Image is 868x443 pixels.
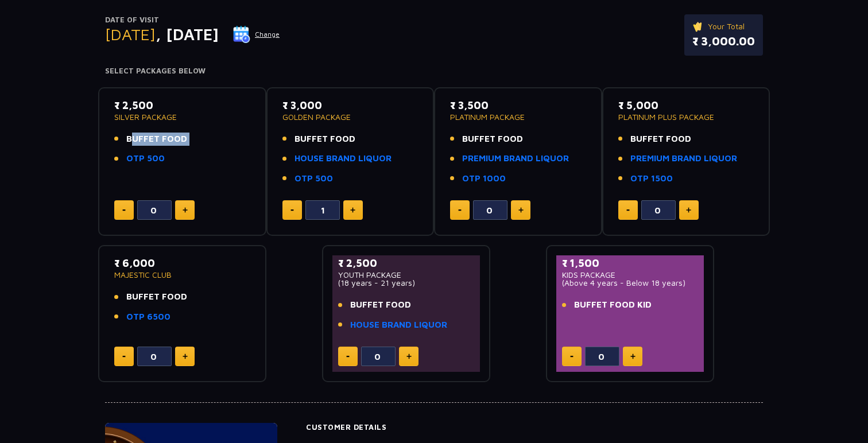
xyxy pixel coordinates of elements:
p: ₹ 3,000.00 [692,33,755,50]
a: OTP 1000 [462,172,506,185]
p: SILVER PACKAGE [114,113,250,121]
p: ₹ 3,000 [282,98,418,113]
img: minus [122,356,126,357]
a: OTP 1500 [630,172,673,185]
img: minus [346,356,350,357]
a: PREMIUM BRAND LIQUOR [462,152,569,165]
a: OTP 6500 [126,310,170,324]
p: PLATINUM PLUS PACKAGE [618,113,754,121]
span: BUFFET FOOD [294,133,355,146]
h4: Customer Details [306,423,763,432]
img: minus [122,209,126,211]
button: Change [232,25,280,44]
p: GOLDEN PACKAGE [282,113,418,121]
a: HOUSE BRAND LIQUOR [294,152,392,165]
span: BUFFET FOOD [126,133,187,146]
span: BUFFET FOOD KID [574,298,652,312]
p: ₹ 3,500 [450,98,586,113]
p: YOUTH PACKAGE [338,271,474,279]
img: minus [626,209,630,211]
span: BUFFET FOOD [462,133,523,146]
p: Date of Visit [105,14,280,26]
img: minus [570,356,573,357]
img: plus [630,353,635,359]
p: ₹ 1,500 [562,255,698,271]
img: plus [183,207,188,213]
img: minus [458,209,462,211]
p: ₹ 5,000 [618,98,754,113]
p: MAJESTIC CLUB [114,271,250,279]
p: PLATINUM PACKAGE [450,113,586,121]
a: HOUSE BRAND LIQUOR [350,318,447,332]
span: , [DATE] [156,25,219,44]
img: plus [406,353,412,359]
p: ₹ 6,000 [114,255,250,271]
p: KIDS PACKAGE [562,271,698,279]
img: plus [518,207,524,213]
img: minus [290,209,294,211]
img: plus [686,207,691,213]
a: OTP 500 [294,172,333,185]
span: [DATE] [105,25,156,44]
img: plus [183,353,188,359]
p: (Above 4 years - Below 18 years) [562,279,698,287]
img: plus [350,207,355,213]
a: PREMIUM BRAND LIQUOR [630,152,737,165]
h4: Select Packages Below [105,67,763,76]
img: ticket [692,20,704,33]
p: ₹ 2,500 [114,98,250,113]
span: BUFFET FOOD [126,290,187,304]
p: (18 years - 21 years) [338,279,474,287]
p: Your Total [692,20,755,33]
span: BUFFET FOOD [350,298,411,312]
span: BUFFET FOOD [630,133,691,146]
p: ₹ 2,500 [338,255,474,271]
a: OTP 500 [126,152,165,165]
